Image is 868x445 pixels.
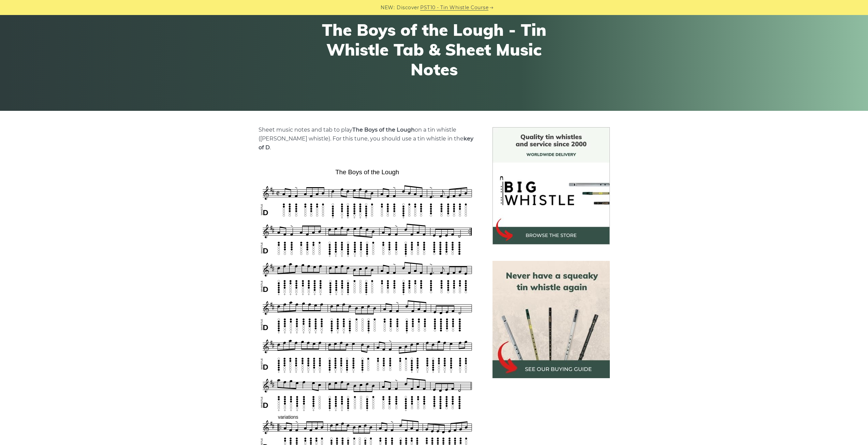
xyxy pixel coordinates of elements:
h1: The Boys of the Lough - Tin Whistle Tab & Sheet Music Notes [309,20,560,79]
img: BigWhistle Tin Whistle Store [492,127,610,244]
span: NEW: [381,4,395,12]
a: PST10 - Tin Whistle Course [420,4,488,12]
img: tin whistle buying guide [492,261,610,378]
p: Sheet music notes and tab to play on a tin whistle ([PERSON_NAME] whistle). For this tune, you sh... [259,125,476,152]
strong: key of D [259,135,473,151]
span: Discover [397,4,419,12]
strong: The Boys of the Lough [352,127,415,133]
